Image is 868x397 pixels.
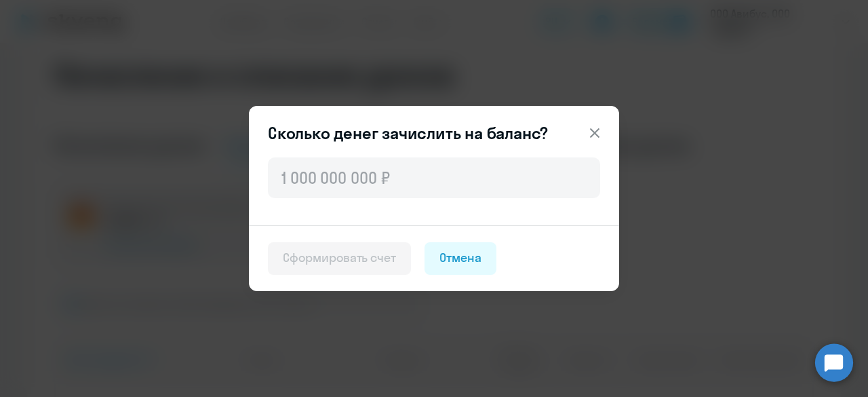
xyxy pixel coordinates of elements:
[268,157,600,198] input: 1 000 000 000 ₽
[283,249,396,267] div: Сформировать счет
[268,242,411,275] button: Сформировать счет
[249,122,619,144] header: Сколько денег зачислить на баланс?
[439,249,481,267] div: Отмена
[425,242,496,275] button: Отмена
